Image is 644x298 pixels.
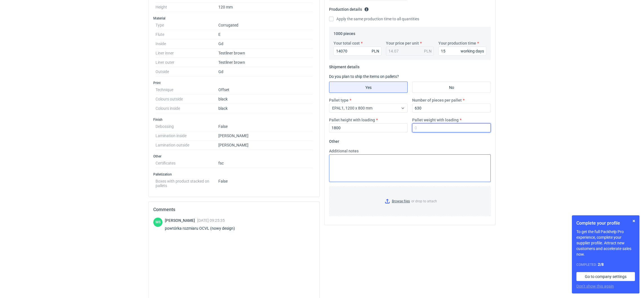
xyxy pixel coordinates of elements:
h3: Print [153,81,315,85]
input: 0 [334,47,381,56]
strong: 2 / 8 [598,262,604,267]
dt: Technique [156,85,218,95]
input: 0 [412,123,491,132]
dd: Gd [218,39,313,49]
dd: False [218,122,313,131]
dd: [PERSON_NAME] [218,131,313,141]
label: No [412,82,491,93]
legend: 1000 pieces [334,29,355,36]
dd: [PERSON_NAME] [218,141,313,150]
dd: E [218,30,313,39]
input: 0 [329,123,408,132]
h3: Palletization [153,172,315,177]
div: PLN [372,48,379,54]
label: Your production time [438,40,476,46]
dt: Debossing [156,122,218,131]
label: Your price per unit [386,40,419,46]
label: Do you plan to ship the items on pallets? [329,74,399,79]
h1: Complete your profile [576,220,635,227]
dt: Flute [156,30,218,39]
label: Yes [329,82,408,93]
dd: False [218,177,313,188]
dt: Liner inner [156,49,218,58]
dt: Outside [156,67,218,76]
label: or drop to attach [329,187,490,216]
legend: Other [329,137,339,144]
dt: Certificates [156,159,218,168]
div: Completed: [576,262,635,268]
dd: 120 mm [218,3,313,12]
p: To get the full Packhelp Pro experience, complete your supplier profile. Attract new customers an... [576,229,635,257]
dt: Height [156,3,218,12]
dd: Gd [218,67,313,76]
label: Additional notes [329,148,359,154]
span: EPAL1, 1200 x 800 mm [332,106,372,110]
h3: Other [153,154,315,159]
button: Don’t show this again [576,283,614,289]
dd: black [218,104,313,113]
label: Pallet type [329,97,348,103]
dd: Offset [218,85,313,95]
button: Skip for now [630,218,637,224]
dd: fsc [218,159,313,168]
label: Pallet height with loading [329,117,375,123]
dd: Testliner brown [218,58,313,67]
dt: Lamination inside [156,131,218,141]
dt: Colours outside [156,95,218,104]
span: [DATE] 09:25:35 [197,218,225,223]
div: working days [461,48,484,54]
h3: Finish [153,117,315,122]
label: Your total cost [334,40,360,46]
h2: Comments [153,206,315,213]
dt: Inside [156,39,218,49]
div: powtórka rozmiaru OCVL (nowy design) [165,225,242,231]
dt: Colours inside [156,104,218,113]
label: Number of pieces per pallet [412,97,462,103]
figcaption: MS [153,218,163,227]
legend: Production details [329,5,369,12]
dd: black [218,95,313,104]
a: Go to company settings [576,272,635,281]
legend: Shipment details [329,62,359,69]
dt: Liner outer [156,58,218,67]
dt: Boxes with product stacked on pallets [156,177,218,188]
input: 0 [412,104,491,113]
label: Apply the same production time to all quantities [329,16,419,22]
label: Pallet weight with loading [412,117,459,123]
span: [PERSON_NAME] [165,218,197,223]
div: Maciej Sikora [153,218,163,227]
dd: Corrugated [218,21,313,30]
dt: Type [156,21,218,30]
dt: Lamination outside [156,141,218,150]
h3: Material [153,16,315,21]
input: 0 [438,47,486,56]
dd: Testliner brown [218,49,313,58]
div: PLN [424,48,432,54]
